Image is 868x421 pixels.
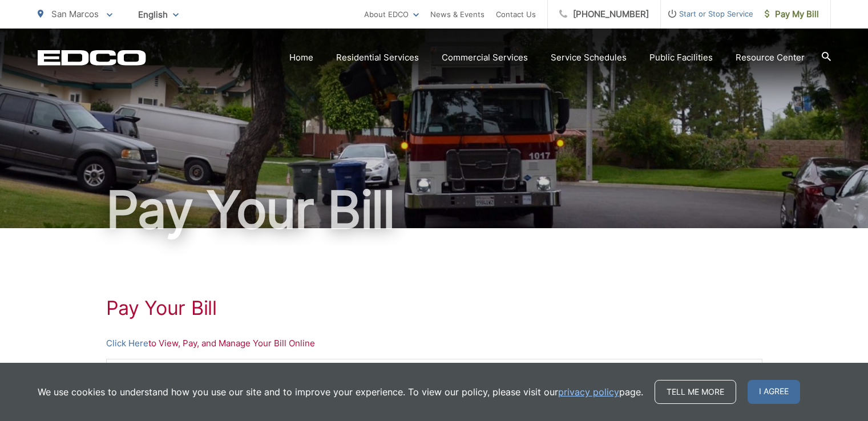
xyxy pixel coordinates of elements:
[736,51,805,64] a: Resource Center
[106,297,762,319] h1: Pay Your Bill
[51,9,99,19] span: San Marcos
[336,51,419,64] a: Residential Services
[364,7,419,21] a: About EDCO
[430,7,485,21] a: News & Events
[655,380,736,404] a: Tell me more
[551,51,627,64] a: Service Schedules
[130,5,187,25] span: English
[106,337,762,350] p: to View, Pay, and Manage Your Bill Online
[38,385,643,399] p: We use cookies to understand how you use our site and to improve your experience. To view our pol...
[38,181,831,238] h1: Pay Your Bill
[442,51,528,64] a: Commercial Services
[765,7,819,21] span: Pay My Bill
[38,50,146,66] a: EDCD logo. Return to the homepage.
[289,51,313,64] a: Home
[106,337,148,350] a: Click Here
[558,385,619,399] a: privacy policy
[748,380,800,404] span: I agree
[649,51,713,64] a: Public Facilities
[496,7,536,21] a: Contact Us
